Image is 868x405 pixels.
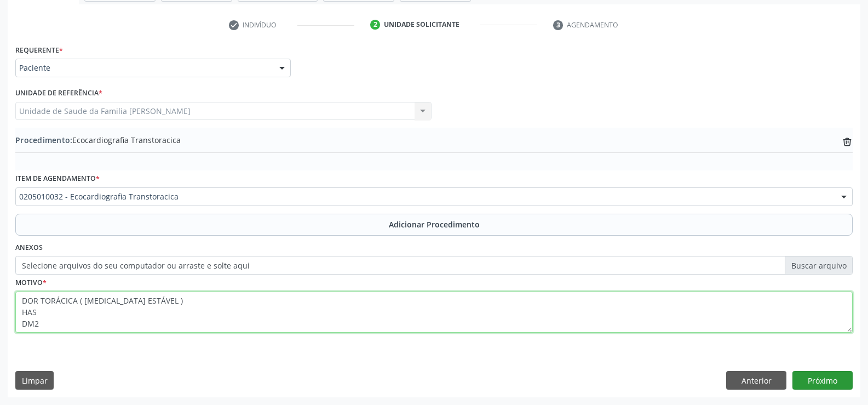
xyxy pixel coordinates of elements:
[15,275,47,292] label: Motivo
[15,239,43,256] label: Anexos
[726,371,786,390] button: Anterior
[792,371,853,390] button: Próximo
[384,20,459,30] div: Unidade solicitante
[389,219,480,230] span: Adicionar Procedimento
[15,371,54,390] button: Limpar
[15,134,181,146] span: Ecocardiografia Transtoracica
[15,135,72,145] span: Procedimento:
[15,85,102,102] label: Unidade de referência
[19,62,268,73] span: Paciente
[15,214,853,236] button: Adicionar Procedimento
[15,42,63,59] label: Requerente
[19,191,830,202] span: 0205010032 - Ecocardiografia Transtoracica
[15,170,100,187] label: Item de agendamento
[370,20,380,30] div: 2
